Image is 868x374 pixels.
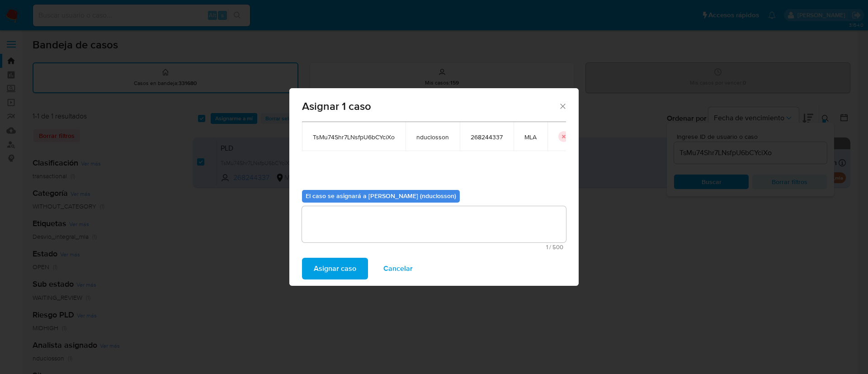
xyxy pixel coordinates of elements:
button: icon-button [558,131,569,142]
button: Asignar caso [302,258,368,279]
span: Asignar 1 caso [302,101,558,112]
span: Cancelar [383,259,413,279]
span: 268244337 [471,133,503,141]
span: nduclosson [416,133,449,141]
span: Asignar caso [314,259,356,279]
button: Cerrar ventana [558,102,566,110]
span: TsMu74Shr7LNsfpU6bCYciXo [313,133,395,141]
div: assign-modal [289,88,579,286]
span: Máximo 500 caracteres [305,244,563,250]
button: Cancelar [372,258,425,279]
span: MLA [524,133,537,141]
b: El caso se asignará a [PERSON_NAME] (nduclosson) [306,191,456,200]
